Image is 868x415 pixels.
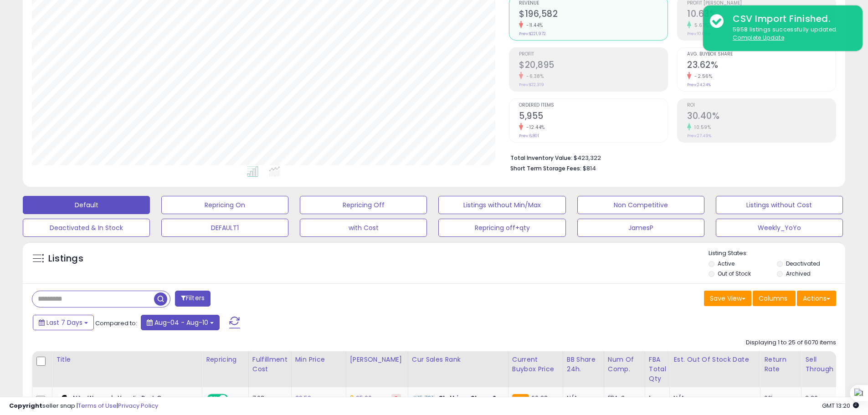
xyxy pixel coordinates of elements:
button: JamesP [577,219,704,237]
h2: $20,895 [519,60,668,72]
li: $423,322 [510,152,829,163]
a: Terms of Use [78,401,117,410]
span: Revenue [519,1,668,6]
button: Repricing Off [300,196,427,214]
button: Repricing On [161,196,288,214]
small: -12.44% [523,124,545,131]
p: Listing States: [709,249,845,258]
button: Listings without Cost [716,196,843,214]
button: Filters [175,291,211,307]
button: with Cost [300,219,427,237]
div: Min Price [295,355,342,364]
div: Est. Out Of Stock Date [673,355,756,364]
span: Aug-04 - Aug-10 [154,318,208,327]
h2: 5,955 [519,111,668,123]
b: Short Term Storage Fees: [510,164,581,172]
b: Total Inventory Value: [510,154,572,162]
button: Weekly_YoYo [716,219,843,237]
span: 2025-08-18 13:20 GMT [822,401,859,410]
h2: $196,582 [519,9,668,21]
button: Repricing off+qty [438,219,565,237]
small: Prev: $22,319 [519,82,544,87]
small: Prev: 10.06% [687,31,710,36]
div: Displaying 1 to 25 of 6070 items [746,338,836,347]
h2: 30.40% [687,111,836,123]
small: Prev: 24.24% [687,82,711,87]
div: Repricing [206,355,245,364]
div: Cur Sales Rank [412,355,504,364]
button: Save View [704,291,751,306]
div: seller snap | | [9,402,158,410]
small: 10.59% [691,124,711,131]
span: ROI [687,103,836,108]
button: Last 7 Days [33,315,94,330]
div: Current Buybox Price [512,355,559,374]
u: Complete Update [733,34,784,41]
div: [PERSON_NAME] [350,355,404,364]
small: -2.56% [691,73,712,80]
h2: 10.63% [687,9,836,21]
span: $814 [583,164,596,173]
div: Return Rate [764,355,797,374]
span: Profit [PERSON_NAME] [687,1,836,6]
div: FBA Total Qty [649,355,666,384]
h5: Listings [48,252,83,265]
label: Archived [786,270,811,277]
small: Prev: $221,972 [519,31,546,36]
span: Profit [519,52,668,57]
button: Columns [753,291,796,306]
button: Default [23,196,150,214]
button: Actions [797,291,836,306]
div: Fulfillment Cost [252,355,288,374]
label: Active [718,260,734,267]
small: -11.44% [523,22,543,29]
button: DEFAULT1 [161,219,288,237]
button: Aug-04 - Aug-10 [141,315,220,330]
span: Avg. Buybox Share [687,52,836,57]
span: Last 7 Days [46,318,82,327]
div: BB Share 24h. [567,355,600,374]
div: CSV Import Finished. [726,12,856,26]
label: Out of Stock [718,270,751,277]
span: Ordered Items [519,103,668,108]
span: Columns [759,294,787,303]
span: Compared to: [95,319,137,328]
button: Deactivated & In Stock [23,219,150,237]
h2: 23.62% [687,60,836,72]
small: 5.67% [691,22,709,29]
small: Prev: 27.49% [687,133,711,138]
small: -6.38% [523,73,544,80]
small: Prev: 6,801 [519,133,539,138]
div: Title [56,355,198,364]
div: Sell Through [805,355,835,374]
strong: Copyright [9,401,42,410]
a: Privacy Policy [118,401,158,410]
label: Deactivated [786,260,820,267]
div: 5958 listings successfully updated. [726,26,856,42]
div: Num of Comp. [608,355,641,374]
button: Non Competitive [577,196,704,214]
button: Listings without Min/Max [438,196,565,214]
